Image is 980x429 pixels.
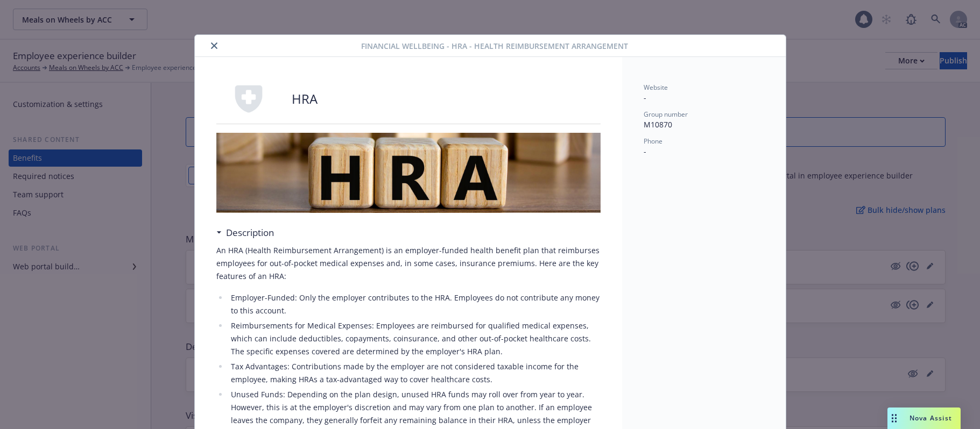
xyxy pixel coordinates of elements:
[644,83,668,92] span: Website
[208,39,221,52] button: close
[644,137,662,146] span: Phone
[228,319,601,358] li: Reimbursements for Medical Expenses: Employees are reimbursed for qualified medical expenses, whi...
[887,407,901,429] div: Drag to move
[644,92,764,103] p: -
[644,119,764,130] p: M10870
[228,360,601,386] li: Tax Advantages: Contributions made by the employer are not considered taxable income for the empl...
[292,90,318,108] p: HRA
[228,291,601,317] li: Employer-Funded: Only the employer contributes to the HRA. Employees do not contribute any money ...
[226,226,274,240] h3: Description
[887,407,961,429] button: Nova Assist
[361,40,628,52] span: Financial Wellbeing - HRA - Health Reimbursement Arrangement
[644,110,688,119] span: Group number
[910,413,952,423] span: Nova Assist
[216,244,601,283] p: An HRA (Health Reimbursement Arrangement) is an employer-funded health benefit plan that reimburs...
[216,226,274,240] div: Description
[644,146,764,157] p: -
[216,83,281,115] img: Pinnacle Financial Partners, Inc.
[216,133,601,213] img: banner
